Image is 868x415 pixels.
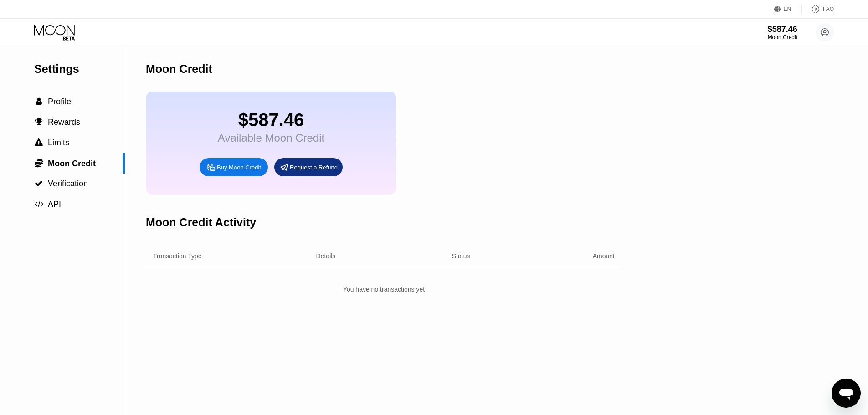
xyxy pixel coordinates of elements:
span: Verification [48,179,88,188]
div: Settings [34,62,125,76]
div: Moon Credit Activity [146,216,256,229]
div: FAQ [823,6,834,12]
div: Status [452,252,470,260]
div: Moon Credit [146,62,212,76]
span: Profile [48,97,71,106]
div: Request a Refund [274,158,343,176]
div: Available Moon Credit [218,132,324,144]
div: Buy Moon Credit [217,164,261,171]
div: Request a Refund [290,164,338,171]
span:  [35,138,43,147]
span: Moon Credit [48,159,96,168]
div: Transaction Type [153,252,202,260]
div: Amount [593,252,615,260]
div:  [34,97,43,106]
div:  [34,118,43,126]
div: FAQ [802,5,834,14]
span:  [35,118,43,126]
div: Details [316,252,336,260]
span:  [35,200,43,208]
span:  [35,159,43,168]
div: EN [774,5,802,14]
iframe: Button to launch messaging window [832,379,861,408]
span:  [35,179,43,188]
span:  [36,97,42,106]
div: $587.46 [218,110,324,130]
div: EN [784,6,791,12]
div: $587.46Moon Credit [768,25,797,41]
span: Limits [48,138,69,147]
div: $587.46 [768,25,797,34]
span: Rewards [48,118,80,127]
span: API [48,200,61,209]
div: Buy Moon Credit [200,158,268,176]
div: You have no transactions yet [146,281,622,297]
div: Moon Credit [768,34,797,41]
